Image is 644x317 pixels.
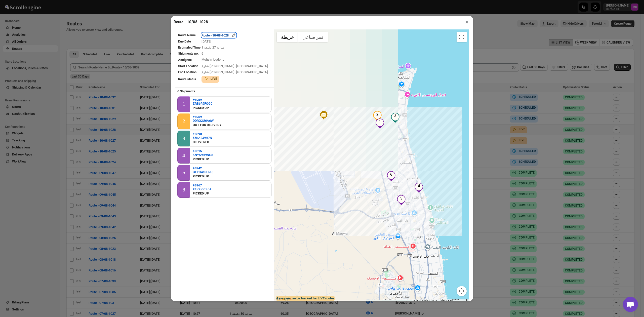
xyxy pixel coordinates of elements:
b: 6 Shipments [175,87,198,96]
button: LIVE [204,76,217,81]
button: GFYH4YJPRQ [193,170,213,174]
span: Map data ©2025 [440,299,459,302]
div: 1 [182,101,185,107]
div: شارع [PERSON_NAME]، [GEOGRAPHIC_DATA]... [202,70,271,75]
b: #8969 [193,115,202,119]
button: X1PXRRDI6A [193,187,212,191]
span: Route Name [178,33,196,37]
div: PICKED UP [193,174,213,179]
div: 2 [182,118,185,124]
label: Assignee can be tracked for LIVE routes [276,296,335,301]
img: Google [275,296,292,302]
b: #8959 [193,98,202,102]
div: 5 [182,170,185,176]
button: Route - 10/08-1028 [202,33,236,38]
b: #8942 [193,166,202,170]
div: 2 [372,111,382,121]
div: 3 [182,136,185,141]
span: Shipments no. [178,52,199,55]
button: Mohsin logde [202,58,226,63]
button: اختصارات لوحة المفاتيح [413,299,437,302]
button: عرض صور القمر الصناعي [298,32,328,42]
span: Start Location [178,64,198,68]
button: ZRB6R9FOG0 [193,102,212,105]
a: دردشة مفتوحة [623,297,638,312]
button: عناصر التحكّم بطريقة عرض الخريطة [457,286,467,296]
div: 1 [375,118,385,129]
span: 6 [202,52,203,55]
div: DELIVERED [193,140,212,145]
div: PICKED UP [193,191,212,196]
button: #8967 [193,183,212,187]
span: 1 ساعة 27 دقيقة [202,46,224,49]
button: 55KA2J9H7N [193,136,212,140]
button: عرض خريطة الشارع [277,32,298,42]
button: #9015 [193,149,213,153]
span: Estimated Time [178,46,200,49]
span: Due Date [178,39,191,43]
button: KNYA9H9NG8 [193,153,213,157]
button: #8969 [193,115,221,119]
button: تبديل إلى العرض ملء الشاشة [457,32,467,42]
span: Assignee [178,58,192,62]
div: 6 [182,187,185,193]
div: PICKED UP [193,105,212,110]
b: #8890 [193,132,202,136]
a: ‏فتح هذه المنطقة في "خرائط Google" (يؤدي ذلك إلى فتح نافذة جديدة) [275,296,292,302]
span: End Location [178,70,196,74]
button: × [463,18,470,25]
div: شارع [PERSON_NAME]، [GEOGRAPHIC_DATA]... [202,64,271,69]
span: [DATE] [202,39,211,43]
button: DDRQ2U6A6W [193,119,221,123]
span: Route status [178,77,196,81]
b: #8967 [193,183,202,187]
div: 4 [182,153,185,158]
div: 3 [390,113,400,123]
a: البنود [462,299,468,302]
div: PICKED UP [193,157,213,162]
button: #8942 [193,166,213,170]
div: 6 [386,171,396,181]
button: #8959 [193,98,212,102]
div: 5 [396,195,406,205]
button: #8890 [193,132,212,136]
b: LIVE [211,77,217,81]
div: OUT FOR DELIVERY [193,123,221,128]
b: #9015 [193,149,202,153]
h2: Route - 10/08-1028 [174,19,208,24]
div: 4 [414,183,424,193]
